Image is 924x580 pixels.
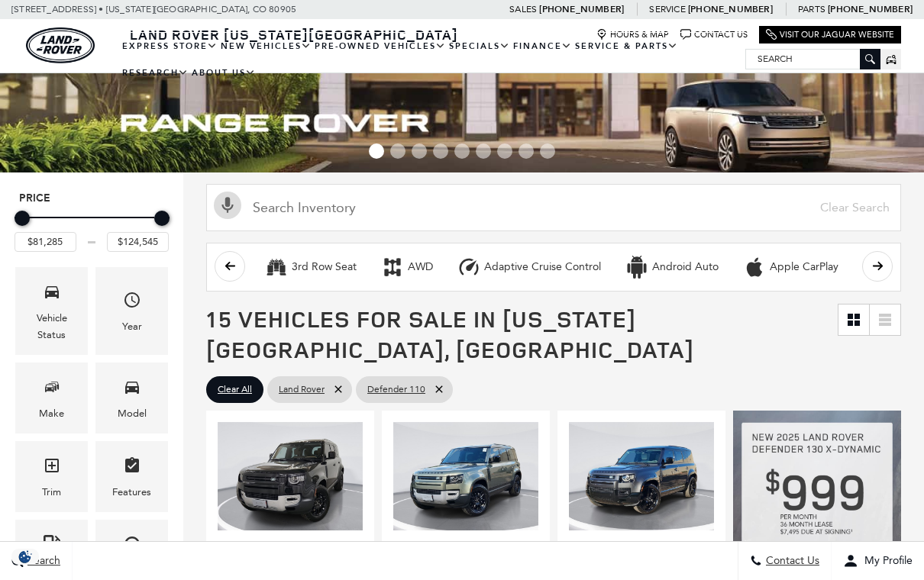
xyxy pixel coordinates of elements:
[27,310,76,343] div: Vehicle Status
[746,50,880,68] input: Search
[123,531,141,562] span: Transmission
[497,143,512,159] span: Go to slide 7
[680,29,748,40] a: Contact Us
[509,4,537,14] span: Sales
[218,422,363,531] img: 2025 Land Rover Defender 110 S
[369,143,384,159] span: Go to slide 1
[390,143,405,159] span: Go to slide 2
[121,60,190,86] a: Research
[121,33,745,86] nav: Main Navigation
[112,484,151,501] div: Features
[15,441,88,512] div: TrimTrim
[8,549,43,565] section: Click to Open Cookie Consent Modal
[832,542,924,580] button: Open user profile menu
[433,143,448,159] span: Go to slide 4
[257,251,365,283] button: 3rd Row Seat3rd Row Seat
[412,143,427,159] span: Go to slide 3
[121,33,219,60] a: EXPRESS STORE
[652,260,719,274] div: Android Auto
[107,232,169,252] input: Maximum
[569,422,714,531] img: 2025 Land Rover Defender 110 X-Dynamic SE
[828,3,913,15] a: [PHONE_NUMBER]
[15,211,30,226] div: Minimum Price
[766,29,894,40] a: Visit Our Jaguar Website
[214,192,241,219] svg: Click to toggle on voice search
[8,549,43,565] img: Opt-Out Icon
[130,25,458,43] span: Land Rover [US_STATE][GEOGRAPHIC_DATA]
[447,33,512,60] a: Specials
[265,256,288,279] div: 3rd Row Seat
[367,380,425,399] span: Defender 110
[43,531,61,562] span: Fueltype
[118,405,147,422] div: Model
[123,374,141,405] span: Model
[449,251,609,283] button: Adaptive Cruise ControlAdaptive Cruise Control
[393,422,538,531] img: 2025 Land Rover Defender 110 S
[476,143,491,159] span: Go to slide 6
[154,211,170,226] div: Maximum Price
[43,453,61,484] span: Trim
[206,184,901,231] input: Search Inventory
[617,251,727,283] button: Android AutoAndroid Auto
[381,256,404,279] div: AWD
[95,362,168,433] div: ModelModel
[596,29,669,40] a: Hours & Map
[373,251,441,283] button: AWDAWD
[43,279,61,310] span: Vehicle
[313,33,447,60] a: Pre-Owned Vehicles
[649,4,685,14] span: Service
[206,303,694,365] span: 15 Vehicles for Sale in [US_STATE][GEOGRAPHIC_DATA], [GEOGRAPHIC_DATA]
[26,27,95,63] a: land-rover
[121,25,467,43] a: Land Rover [US_STATE][GEOGRAPHIC_DATA]
[43,374,61,405] span: Make
[625,256,648,279] div: Android Auto
[573,33,680,60] a: Service & Parts
[218,380,252,399] span: Clear All
[408,260,433,274] div: AWD
[215,251,245,282] button: scroll left
[540,143,555,159] span: Go to slide 9
[219,33,313,60] a: New Vehicles
[26,27,95,63] img: Land Rover
[858,555,913,568] span: My Profile
[539,3,624,15] a: [PHONE_NUMBER]
[770,260,838,274] div: Apple CarPlay
[292,260,357,274] div: 3rd Row Seat
[19,192,164,205] h5: Price
[95,267,168,355] div: YearYear
[743,256,766,279] div: Apple CarPlay
[15,362,88,433] div: MakeMake
[762,555,819,568] span: Contact Us
[862,251,893,282] button: scroll right
[735,251,847,283] button: Apple CarPlayApple CarPlay
[519,143,534,159] span: Go to slide 8
[11,4,296,14] a: [STREET_ADDRESS] • [US_STATE][GEOGRAPHIC_DATA], CO 80905
[42,484,61,501] div: Trim
[123,453,141,484] span: Features
[688,3,773,15] a: [PHONE_NUMBER]
[95,441,168,512] div: FeaturesFeatures
[123,287,141,318] span: Year
[190,60,257,86] a: About Us
[512,33,573,60] a: Finance
[15,232,76,252] input: Minimum
[15,205,169,252] div: Price
[484,260,601,274] div: Adaptive Cruise Control
[798,4,825,14] span: Parts
[15,267,88,355] div: VehicleVehicle Status
[457,256,480,279] div: Adaptive Cruise Control
[122,318,142,335] div: Year
[279,380,325,399] span: Land Rover
[39,405,64,422] div: Make
[454,143,470,159] span: Go to slide 5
